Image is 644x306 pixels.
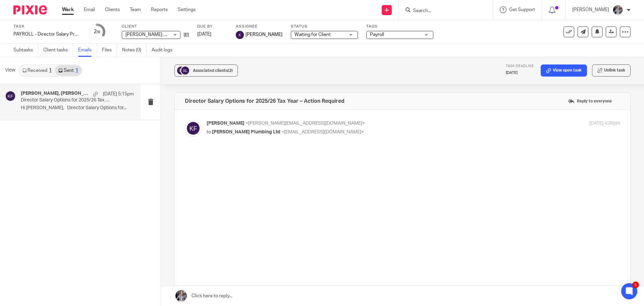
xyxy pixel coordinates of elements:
button: Associated clients(2) [174,64,238,77]
span: Task deadline [506,64,534,68]
a: Notes (0) [122,44,147,57]
span: Payroll [370,32,384,37]
label: Status [291,24,358,29]
span: <[EMAIL_ADDRESS][DOMAIN_NAME]> [281,130,364,134]
p: [DATE] 5:15pm [103,91,134,97]
span: [PERSON_NAME] Plumbing Ltd [212,130,280,134]
label: Client [122,24,189,29]
input: Search [412,8,473,14]
span: <[PERSON_NAME][EMAIL_ADDRESS][DOMAIN_NAME]> [246,121,365,126]
a: Emails [78,44,97,57]
img: svg%3E [185,120,202,137]
button: Unlink task [592,64,631,77]
span: [PERSON_NAME] Plumbing Ltd [125,32,191,37]
a: Sent1 [55,65,81,76]
span: to [207,130,211,134]
span: Associated clients [193,69,233,73]
div: PAYROLL - Director Salary Processing [13,31,80,38]
h4: Director Salary Options for 2025/26 Tax Year – Action Required [185,98,344,104]
span: Get Support [509,7,535,12]
img: svg%3E [176,65,186,76]
label: Task [13,24,80,29]
a: Reports [151,6,168,13]
a: Team [130,6,141,13]
label: Reply to everyone [566,96,613,106]
label: Tags [366,24,433,29]
span: [PERSON_NAME] [207,121,245,126]
div: 1 [49,68,52,73]
a: Audit logs [152,44,177,57]
a: Settings [178,6,196,13]
a: Subtasks [13,44,38,57]
p: Director Salary Options for 2025/26 Tax Year – Action Required [21,97,111,103]
span: (2) [228,69,233,73]
div: 5 [632,281,639,288]
span: View [5,67,15,74]
a: View open task [541,64,587,77]
img: Pixie [13,5,47,14]
div: 1 [75,68,78,73]
span: [DATE] [197,32,211,37]
span: [PERSON_NAME] [246,31,282,38]
a: Email [84,6,95,13]
a: Work [62,6,74,13]
h4: [PERSON_NAME], [PERSON_NAME] [21,91,90,96]
img: svg%3E [236,31,244,39]
div: 2 [94,28,100,36]
label: Due by [197,24,227,29]
a: Received1 [19,65,55,76]
p: [DATE] [506,70,534,76]
a: Files [102,44,117,57]
p: [PERSON_NAME] [572,6,609,13]
p: Hi [PERSON_NAME], Director Salary Options for... [21,105,134,111]
label: Assignee [236,24,282,29]
span: Waiting for Client [294,32,331,37]
img: svg%3E [5,91,16,101]
small: /6 [97,30,100,34]
img: -%20%20-%20studio@ingrained.co.uk%20for%20%20-20220223%20at%20101413%20-%201W1A2026.jpg [612,5,623,15]
a: Clients [105,6,120,13]
a: Client tasks [43,44,73,57]
p: [DATE] 4:38pm [589,120,620,127]
img: svg%3E [180,65,190,76]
